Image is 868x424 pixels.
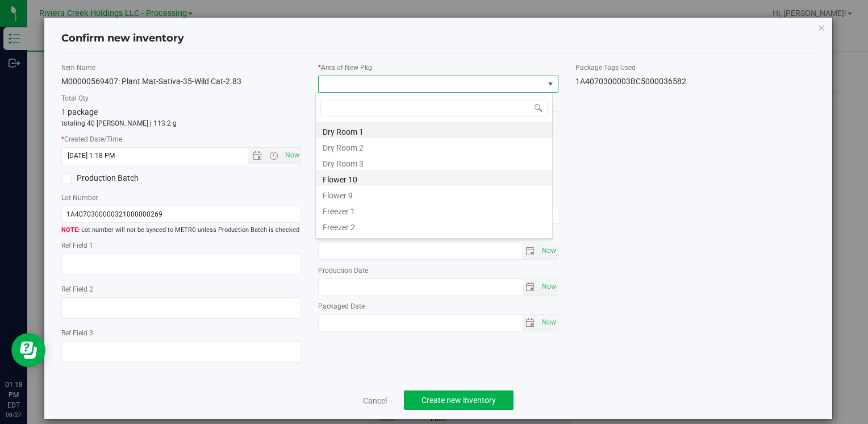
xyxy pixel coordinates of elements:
[318,63,558,73] label: Area of New Pkg
[61,134,301,144] label: Created Date/Time
[539,278,558,295] span: Set Current date
[282,147,302,164] span: Set Current date
[523,315,539,331] span: select
[61,31,184,46] h4: Confirm new inventory
[422,396,496,405] span: Create new inventory
[575,63,815,73] label: Package Tags Used
[264,151,283,160] span: Open the time view
[363,395,387,406] a: Cancel
[539,243,558,259] span: Set Current date
[61,118,301,128] p: totaling 40 [PERSON_NAME] | 113.2 g
[318,301,558,311] label: Packaged Date
[539,243,558,259] span: select
[318,265,558,276] label: Production Date
[61,328,301,338] label: Ref Field 3
[61,107,98,117] span: 1 package
[61,240,301,251] label: Ref Field 1
[61,193,301,203] label: Lot Number
[248,151,267,160] span: Open the date view
[61,284,301,294] label: Ref Field 2
[61,93,301,103] label: Total Qty
[61,76,301,88] div: M00000569407: Plant Mat-Sativa-35-Wild Cat-2.83
[11,333,45,367] iframe: Resource center
[575,76,815,88] div: 1A4070300003BC5000036582
[61,63,301,73] label: Item Name
[61,172,173,184] label: Production Batch
[539,279,558,295] span: select
[523,243,539,259] span: select
[61,226,301,235] span: Lot number will not be synced to METRC unless Production Batch is checked
[404,390,514,410] button: Create new inventory
[539,314,558,331] span: Set Current date
[539,315,558,331] span: select
[523,279,539,295] span: select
